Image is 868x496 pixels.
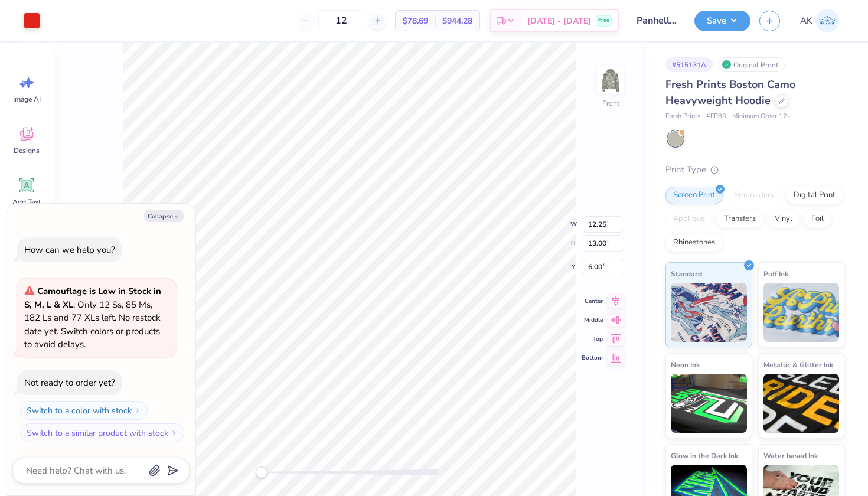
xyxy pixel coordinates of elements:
[403,15,428,27] span: $78.69
[665,163,844,177] div: Print Type
[763,267,788,280] span: Puff Ink
[582,315,603,325] span: Middle
[442,15,472,27] span: $944.28
[318,10,364,31] input: – –
[256,466,267,478] div: Accessibility label
[171,429,178,436] img: Switch to a similar product with stock
[719,57,785,72] div: Original Proof
[671,267,702,280] span: Standard
[665,57,713,72] div: # 515131A
[582,296,603,306] span: Center
[598,17,609,25] span: Free
[763,358,833,371] span: Metallic & Glitter Ink
[665,112,700,122] span: Fresh Prints
[14,146,40,155] span: Designs
[815,9,839,32] img: Alison Kacerik
[671,374,747,433] img: Neon Ink
[763,449,818,462] span: Water based Ink
[665,77,795,107] span: Fresh Prints Boston Camo Heavyweight Hoodie
[24,244,115,256] div: How can we help you?
[671,283,747,342] img: Standard
[582,353,603,363] span: Bottom
[24,377,115,389] div: Not ready to order yet?
[582,334,603,344] span: Top
[24,285,161,311] strong: Camouflage is Low in Stock in S, M, L & XL
[767,210,800,228] div: Vinyl
[665,187,723,204] div: Screen Print
[12,197,41,207] span: Add Text
[795,9,844,32] a: AK
[13,94,41,104] span: Image AI
[800,14,812,28] span: AK
[671,449,738,462] span: Glow in the Dark Ink
[804,210,831,228] div: Foil
[665,210,713,228] div: Applique
[716,210,763,228] div: Transfers
[134,407,141,414] img: Switch to a color with stock
[602,98,619,109] div: Front
[706,112,726,122] span: # FP83
[527,15,591,27] span: [DATE] - [DATE]
[786,187,843,204] div: Digital Print
[20,401,148,420] button: Switch to a color with stock
[599,68,622,92] img: Front
[726,187,782,204] div: Embroidery
[628,9,686,32] input: Untitled Design
[732,112,791,122] span: Minimum Order: 12 +
[763,374,840,433] img: Metallic & Glitter Ink
[671,358,700,371] span: Neon Ink
[24,285,161,350] span: : Only 12 Ss, 85 Ms, 182 Ls and 77 XLs left. No restock date yet. Switch colors or products to av...
[763,283,840,342] img: Puff Ink
[665,234,723,252] div: Rhinestones
[20,423,184,442] button: Switch to a similar product with stock
[144,210,184,222] button: Collapse
[694,11,750,31] button: Save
